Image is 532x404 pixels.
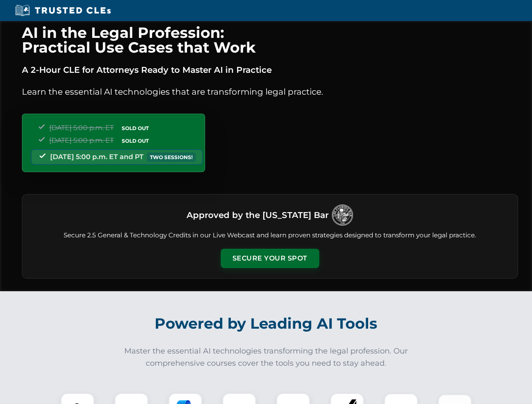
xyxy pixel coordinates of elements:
p: Master the essential AI technologies transforming the legal profession. Our comprehensive courses... [119,345,414,369]
h3: Approved by the [US_STATE] Bar [187,207,329,223]
p: Learn the essential AI technologies that are transforming legal practice. [22,85,518,98]
img: Trusted CLEs [13,4,113,17]
h2: Powered by Leading AI Tools [33,309,500,338]
h1: AI in the Legal Profession: Practical Use Cases that Work [22,25,518,55]
span: SOLD OUT [119,136,152,145]
span: [DATE] 5:00 p.m. ET [49,136,114,144]
button: Secure Your Spot [221,249,319,268]
span: SOLD OUT [119,124,152,133]
p: Secure 2.5 General & Technology Credits in our Live Webcast and learn proven strategies designed ... [32,231,508,240]
img: Logo [332,205,353,226]
p: A 2-Hour CLE for Attorneys Ready to Master AI in Practice [22,63,518,77]
span: [DATE] 5:00 p.m. ET [49,124,114,132]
